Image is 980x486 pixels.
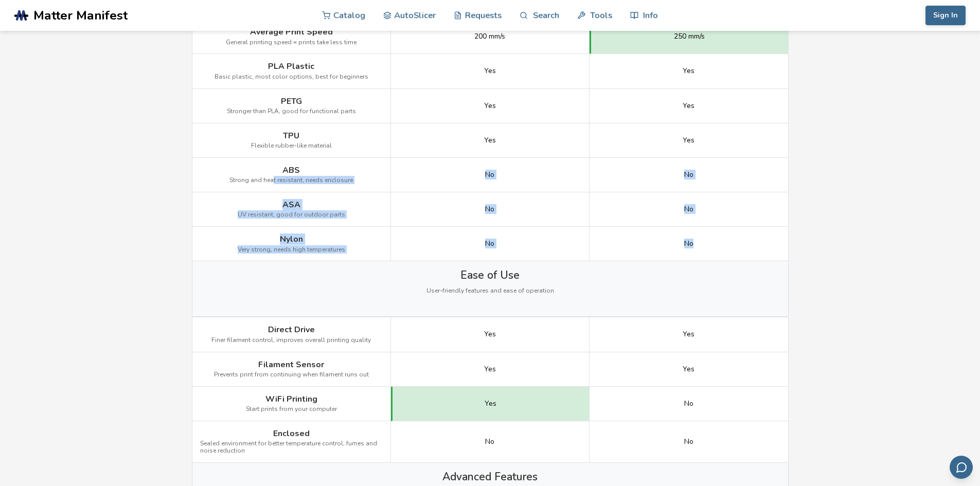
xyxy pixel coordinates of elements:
[258,360,324,369] span: Filament Sensor
[484,330,496,338] span: Yes
[684,438,693,446] span: No
[268,325,315,334] span: Direct Drive
[214,371,369,379] span: Prevents print from continuing when filament runs out
[683,136,694,145] span: Yes
[684,240,693,248] span: No
[281,97,302,106] span: PETG
[229,177,353,184] span: Strong and heat resistant, needs enclosure
[282,200,300,209] span: ASA
[460,269,520,281] span: Ease of Use
[683,365,694,373] span: Yes
[474,32,505,41] span: 200 mm/s
[485,240,494,248] span: No
[485,438,494,446] span: No
[250,27,333,37] span: Average Print Speed
[674,32,705,41] span: 250 mm/s
[484,365,496,373] span: Yes
[684,400,693,408] span: No
[683,67,694,75] span: Yes
[268,62,314,71] span: PLA Plastic
[683,330,694,338] span: Yes
[238,246,345,254] span: Very strong, needs high temperatures
[211,337,371,344] span: Finer filament control, improves overall printing quality
[950,456,973,479] button: Send feedback via email
[925,6,966,25] button: Sign In
[33,8,128,23] span: Matter Manifest
[251,142,332,150] span: Flexible rubber-like material
[200,440,383,455] span: Sealed environment for better temperature control, fumes and noise reduction
[280,235,303,244] span: Nylon
[227,108,356,115] span: Stronger than PLA, good for functional parts
[442,471,538,483] span: Advanced Features
[282,166,300,175] span: ABS
[238,211,345,219] span: UV resistant, good for outdoor parts
[426,287,554,295] span: User-friendly features and ease of operation
[273,429,310,438] span: Enclosed
[684,205,693,213] span: No
[485,171,494,179] span: No
[683,102,694,110] span: Yes
[485,400,496,408] span: Yes
[484,136,496,145] span: Yes
[684,171,693,179] span: No
[246,406,337,413] span: Start prints from your computer
[215,74,368,81] span: Basic plastic, most color options, best for beginners
[485,205,494,213] span: No
[484,102,496,110] span: Yes
[283,131,299,140] span: TPU
[484,67,496,75] span: Yes
[265,394,317,404] span: WiFi Printing
[226,39,357,46] span: General printing speed = prints take less time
